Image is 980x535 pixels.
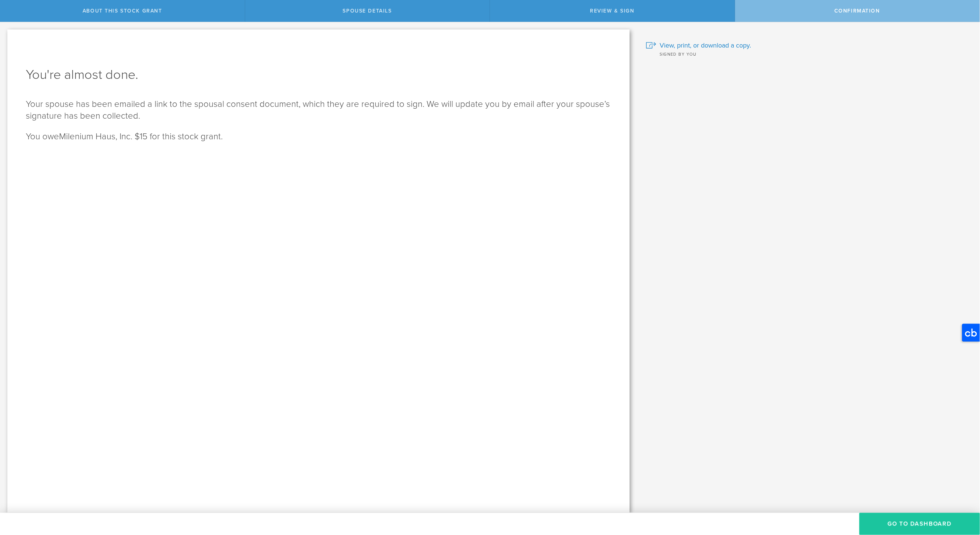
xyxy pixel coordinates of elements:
[26,131,59,142] span: You owe
[859,513,980,535] button: Go to Dashboard
[26,66,611,84] h1: You're almost done.
[943,478,980,513] iframe: Chat Widget
[26,131,611,143] p: Milenium Haus, Inc. $15 for this stock grant.
[26,98,611,122] p: Your spouse has been emailed a link to the spousal consent document, which they are required to s...
[343,8,392,14] span: Spouse Details
[660,41,751,50] span: View, print, or download a copy.
[834,8,880,14] span: Confirmation
[590,8,635,14] span: Review & Sign
[646,50,969,57] div: Signed by you
[83,8,162,14] span: About this stock grant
